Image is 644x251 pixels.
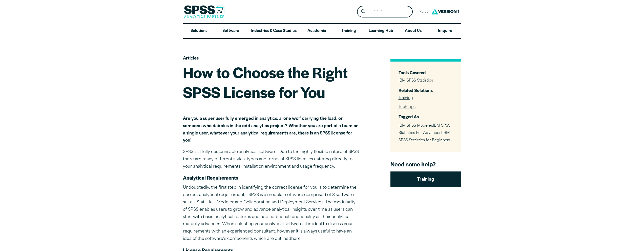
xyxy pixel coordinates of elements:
[399,87,453,93] h3: Related Solutions
[183,184,360,242] p: Undoubtedly, the first step in identifying the correct license for you is to determine the correc...
[417,8,430,16] span: Part of
[429,24,461,38] a: Enquire
[399,96,413,100] a: Training
[399,105,416,109] a: Tech Tips
[399,124,432,128] span: IBM SPSS Modeler
[247,24,301,38] a: Industries & Case Studies
[358,7,368,16] button: Search magnifying glass icon
[399,124,450,142] span: , ,
[390,171,461,187] a: Training
[399,70,453,75] h3: Tools Covered
[215,24,247,38] a: Software
[183,148,360,170] p: SPSS is a fully customisable analytical software. Due to the highly flexible nature of SPSS there...
[301,24,333,38] a: Academia
[291,237,301,241] a: here
[183,24,461,38] nav: Desktop version of site main menu
[430,7,461,16] img: Version1 Logo
[184,5,224,18] img: SPSS Analytics Partner
[399,114,453,120] h3: Tagged As
[399,79,433,83] a: IBM SPSS Statistics
[333,24,364,38] a: Training
[183,117,358,143] strong: Are you a super user fully emerged in analytics, a lone wolf carrying the load, or someone who da...
[183,62,360,102] h1: How to Choose the Right SPSS License for You
[183,24,215,38] a: Solutions
[183,174,238,181] strong: Analytical Requirements
[365,24,397,38] a: Learning Hub
[399,131,450,142] span: IBM SPSS Statistics for Beginners
[361,9,365,14] svg: Search magnifying glass icon
[183,55,360,62] p: Articles
[399,124,450,135] span: IBM SPSS Statictics For Advanced
[390,160,461,168] h4: Need some help?
[397,24,429,38] a: About Us
[357,6,413,18] form: Site Header Search Form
